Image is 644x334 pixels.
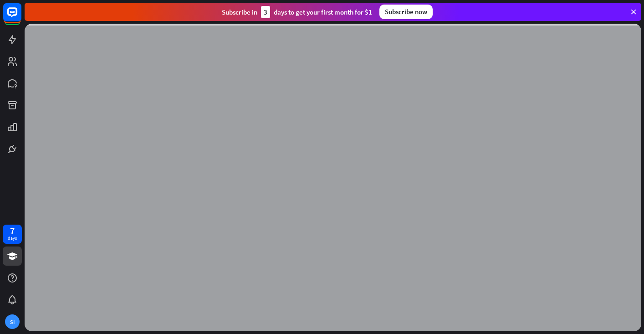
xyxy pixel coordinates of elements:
a: 7 days [3,225,22,244]
div: 3 [261,6,270,18]
div: SI [5,314,20,329]
div: Subscribe now [379,5,433,19]
div: days [8,235,17,242]
div: Subscribe in days to get your first month for $1 [222,6,372,18]
div: 7 [10,227,15,235]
